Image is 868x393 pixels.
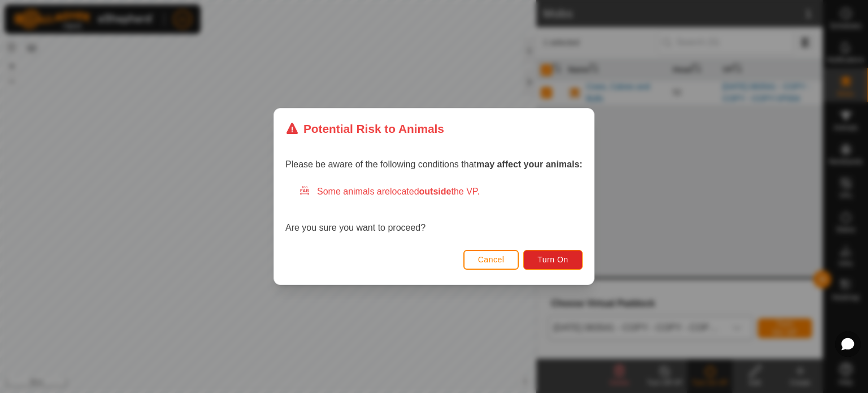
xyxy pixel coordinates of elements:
[299,185,583,198] div: Some animals are
[390,187,480,196] span: located the VP.
[478,255,505,264] span: Cancel
[285,159,583,169] span: Please be aware of the following conditions that
[285,185,583,235] div: Are you sure you want to proceed?
[476,159,583,169] strong: may affect your animals:
[419,187,452,196] strong: outside
[463,250,519,270] button: Cancel
[285,120,444,137] div: Potential Risk to Animals
[524,250,583,270] button: Turn On
[538,255,568,264] span: Turn On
